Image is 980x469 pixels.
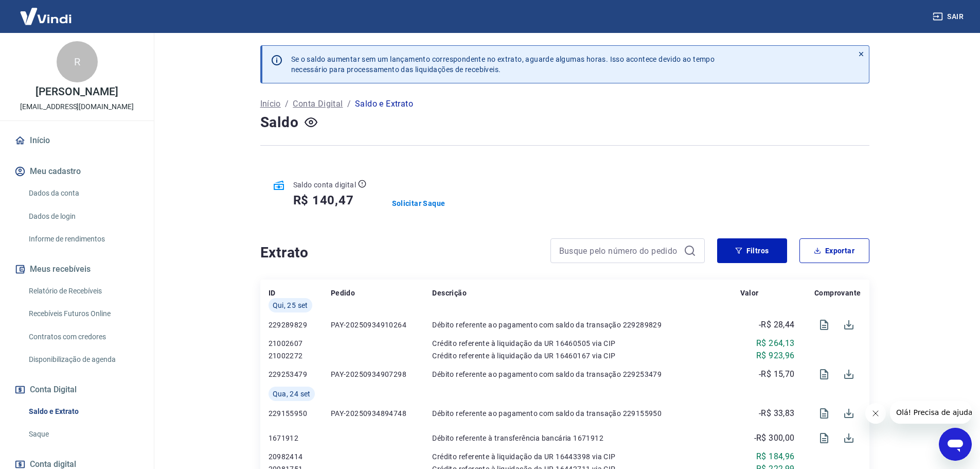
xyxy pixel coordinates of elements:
[269,451,331,462] p: 20982414
[347,98,351,110] p: /
[799,238,869,263] button: Exportar
[12,378,141,401] button: Conta Digital
[12,129,141,152] a: Início
[331,408,433,419] p: PAY-20250934894748
[812,362,836,387] span: Visualizar
[57,41,98,82] div: R
[25,183,141,204] a: Dados da conta
[260,242,538,263] h4: Extrato
[273,389,311,399] span: Qua, 24 set
[269,288,276,298] p: ID
[754,432,795,444] p: -R$ 300,00
[12,1,79,32] img: Vindi
[740,288,759,298] p: Valor
[25,229,141,250] a: Informe de rendimentos
[756,337,795,350] p: R$ 264,13
[25,281,141,302] a: Relatório de Recebíveis
[269,338,331,349] p: 21002607
[759,407,795,420] p: -R$ 33,83
[25,206,141,227] a: Dados de login
[293,98,343,110] a: Conta Digital
[432,369,740,379] p: Débito referente ao pagamento com saldo da transação 229253479
[836,401,861,426] span: Download
[12,160,141,183] button: Meu cadastro
[812,312,836,337] span: Visualizar
[756,450,795,463] p: R$ 184,96
[836,426,861,450] span: Download
[20,101,134,112] p: [EMAIL_ADDRESS][DOMAIN_NAME]
[293,180,357,190] p: Saldo conta digital
[25,349,141,370] a: Disponibilização de agenda
[12,258,141,281] button: Meus recebíveis
[293,192,354,209] h5: R$ 140,47
[331,369,433,379] p: PAY-20250934907298
[836,312,861,337] span: Download
[25,326,141,348] a: Contratos com credores
[331,288,355,298] p: Pedido
[717,238,787,263] button: Filtros
[432,451,740,462] p: Crédito referente à liquidação da UR 16443398 via CIP
[432,320,740,330] p: Débito referente ao pagamento com saldo da transação 229289829
[25,401,141,422] a: Saldo e Extrato
[931,7,968,26] button: Sair
[269,351,331,361] p: 21002272
[392,198,446,209] a: Solicitar Saque
[559,243,680,258] input: Busque pelo número do pedido
[432,433,740,443] p: Débito referente à transferência bancária 1671912
[25,303,141,324] a: Recebíveis Futuros Online
[285,98,289,110] p: /
[260,112,299,133] h4: Saldo
[273,300,308,310] span: Qui, 25 set
[836,362,861,387] span: Download
[355,98,413,110] p: Saldo e Extrato
[759,368,795,380] p: -R$ 15,70
[269,433,331,443] p: 1671912
[291,54,715,75] p: Se o saldo aumentar sem um lançamento correspondente no extrato, aguarde algumas horas. Isso acon...
[432,338,740,349] p: Crédito referente à liquidação da UR 16460505 via CIP
[432,408,740,419] p: Débito referente ao pagamento com saldo da transação 229155950
[6,7,86,15] span: Olá! Precisa de ajuda?
[812,401,836,426] span: Visualizar
[865,403,886,424] iframe: Fechar mensagem
[269,369,331,379] p: 229253479
[812,426,836,450] span: Visualizar
[756,350,795,362] p: R$ 923,96
[939,428,972,461] iframe: Botão para abrir a janela de mensagens
[269,320,331,330] p: 229289829
[814,288,861,298] p: Comprovante
[432,351,740,361] p: Crédito referente à liquidação da UR 16460167 via CIP
[759,319,795,331] p: -R$ 28,44
[331,320,433,330] p: PAY-20250934910264
[890,401,972,424] iframe: Mensagem da empresa
[432,288,467,298] p: Descrição
[269,408,331,419] p: 229155950
[35,86,118,97] p: [PERSON_NAME]
[260,98,281,110] a: Início
[25,424,141,445] a: Saque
